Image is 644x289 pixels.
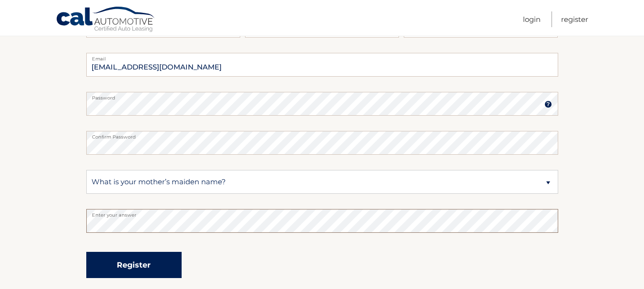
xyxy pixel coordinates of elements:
[86,252,182,278] button: Register
[86,209,558,217] label: Enter your answer
[544,100,552,108] img: tooltip.svg
[86,131,558,139] label: Confirm Password
[86,53,558,60] label: Email
[86,53,558,77] input: Email
[561,11,588,27] a: Register
[523,11,541,27] a: Login
[86,92,558,100] label: Password
[56,6,156,34] a: Cal Automotive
